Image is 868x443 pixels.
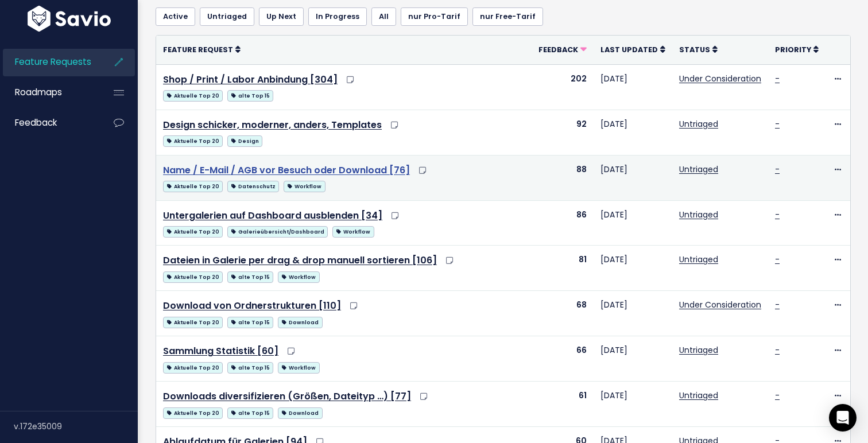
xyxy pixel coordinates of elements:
a: Download [278,405,322,419]
a: Untriaged [679,164,718,175]
a: - [775,164,780,175]
span: alte Top 15 [227,90,273,102]
td: [DATE] [594,291,672,336]
a: Feature Request [163,44,241,55]
a: Aktuelle Top 20 [163,314,223,329]
span: Aktuelle Top 20 [163,407,223,419]
a: - [775,209,780,220]
span: Download [278,317,322,328]
a: Aktuelle Top 20 [163,178,223,193]
a: Aktuelle Top 20 [163,360,223,374]
td: [DATE] [594,110,672,155]
div: Open Intercom Messenger [829,404,857,432]
a: Untriaged [679,390,718,401]
a: Name / E-Mail / AGB vor Besuch oder Download [76] [163,164,410,177]
a: Download von Ordnerstrukturen [110] [163,299,341,312]
span: Galerieübersicht/Dashboard [227,226,328,238]
td: 81 [532,246,594,291]
a: Aktuelle Top 20 [163,133,223,147]
a: alte Top 15 [227,88,273,102]
a: Datenschutz [227,178,279,193]
a: Priority [775,44,819,55]
a: Sammlung Statistik [60] [163,344,278,357]
span: Workflow [332,226,374,238]
a: Workflow [278,360,319,374]
a: Downloads diversifizieren (Größen, Dateityp …) [77] [163,390,411,403]
a: Untriaged [679,209,718,220]
span: alte Top 15 [227,317,273,328]
a: In Progress [308,7,367,26]
a: Untriaged [200,7,254,26]
a: Last Updated [600,44,665,55]
a: Aktuelle Top 20 [163,269,223,283]
a: Aktuelle Top 20 [163,88,223,102]
td: 88 [532,155,594,200]
span: Workflow [278,271,319,283]
td: [DATE] [594,200,672,246]
ul: Filter feature requests [156,7,851,26]
span: Download [278,407,322,419]
td: 92 [532,110,594,155]
a: Aktuelle Top 20 [163,405,223,419]
td: 61 [532,382,594,427]
td: [DATE] [594,64,672,110]
span: Aktuelle Top 20 [163,226,223,238]
a: Up Next [259,7,304,26]
td: 66 [532,336,594,382]
span: Priority [775,45,811,55]
span: Aktuelle Top 20 [163,135,223,147]
a: All [371,7,396,26]
span: Status [679,45,710,55]
a: Download [278,314,322,329]
a: Feedback [538,44,587,55]
a: Feedback [3,110,95,136]
a: alte Top 15 [227,269,273,283]
a: Untriaged [679,118,718,130]
span: Roadmaps [15,86,62,98]
a: Design [227,133,262,147]
a: - [775,254,780,265]
a: Feature Requests [3,49,95,75]
a: Design schicker, moderner, anders, Templates [163,118,382,131]
span: Workflow [278,362,319,374]
a: Roadmaps [3,79,95,106]
a: Untriaged [679,344,718,356]
a: nur Free-Tarif [472,7,543,26]
a: Under Consideration [679,299,761,310]
td: [DATE] [594,382,672,427]
span: Feature Requests [15,56,91,68]
span: Feedback [15,116,57,129]
span: Aktuelle Top 20 [163,271,223,283]
span: Feature Request [163,45,233,55]
a: nur Pro-Tarif [401,7,468,26]
td: 68 [532,291,594,336]
a: Workflow [278,269,319,283]
span: alte Top 15 [227,271,273,283]
span: Aktuelle Top 20 [163,317,223,328]
span: Workflow [284,181,325,192]
span: alte Top 15 [227,407,273,419]
a: - [775,390,780,401]
a: alte Top 15 [227,405,273,419]
a: - [775,299,780,310]
td: 202 [532,64,594,110]
a: Untergalerien auf Dashboard ausblenden [34] [163,209,382,222]
td: 86 [532,200,594,246]
a: - [775,344,780,356]
a: alte Top 15 [227,360,273,374]
span: Datenschutz [227,181,279,192]
span: Aktuelle Top 20 [163,90,223,102]
a: Status [679,44,718,55]
td: [DATE] [594,155,672,200]
span: Feedback [538,45,578,55]
a: Dateien in Galerie per drag & drop manuell sortieren [106] [163,254,437,267]
div: v.172e35009 [14,411,138,441]
a: Workflow [332,224,374,238]
span: Aktuelle Top 20 [163,181,223,192]
td: [DATE] [594,336,672,382]
a: Untriaged [679,254,718,265]
a: - [775,73,780,84]
img: logo-white.9d6f32f41409.svg [25,6,114,32]
span: alte Top 15 [227,362,273,374]
a: Active [156,7,195,26]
